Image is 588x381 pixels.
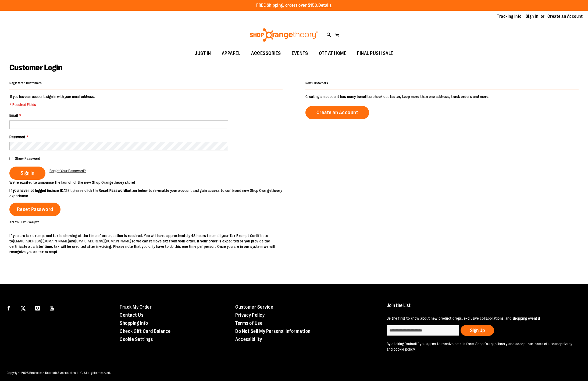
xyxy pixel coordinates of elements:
[387,342,572,351] a: privacy and cookie policy.
[235,337,262,342] a: Accessibility
[246,47,286,60] a: ACCESSORIES
[387,341,575,352] p: By clicking "submit" you agree to receive emails from Shop Orangetheory and accept our and
[19,303,28,312] a: Visit our X page
[251,47,281,59] span: ACCESSORIES
[195,47,211,59] span: JUST IN
[120,304,152,310] a: Track My Order
[75,239,131,243] a: [EMAIL_ADDRESS][DOMAIN_NAME]
[9,135,25,139] span: Password
[120,337,153,342] a: Cookie Settings
[235,320,262,326] a: Terms of Use
[305,81,328,85] strong: New Customers
[235,329,311,334] a: Do Not Sell My Personal Information
[256,2,332,9] p: FREE Shipping, orders over $150.
[305,106,369,119] a: Create an Account
[120,329,171,334] a: Check Gift Card Balance
[189,47,216,60] a: JUST IN
[216,47,246,60] a: APPAREL
[9,203,60,216] a: Reset Password
[533,342,554,346] a: terms of use
[4,303,13,312] a: Visit our Facebook page
[9,220,39,224] strong: Are You Tax Exempt?
[387,303,575,313] h4: Join the List
[9,63,62,72] span: Customer Login
[319,47,347,59] span: OTF AT HOME
[9,188,50,193] strong: If you have not logged in
[316,110,358,115] span: Create an Account
[9,81,42,85] strong: Registered Customers
[120,312,143,318] a: Contact Us
[313,47,352,60] a: OTF AT HOME
[387,316,575,321] p: Be the first to know about new product drops, exclusive collaborations, and shopping events!
[9,180,294,185] p: We’re excited to announce the launch of the new Shop Orangetheory store!
[21,306,26,311] img: Twitter
[120,320,148,326] a: Shopping Info
[526,13,539,19] a: Sign In
[547,13,583,19] a: Create an Account
[9,94,95,107] legend: If you have an account, sign in with your email address.
[20,170,34,176] span: Sign In
[318,3,332,8] a: Details
[305,94,579,99] p: Creating an account has many benefits: check out faster, keep more than one address, track orders...
[286,47,313,60] a: EVENTS
[497,13,522,19] a: Tracking Info
[49,169,86,173] span: Forgot Your Password?
[7,371,111,375] span: Copyright 2025 Bensussen Deutsch & Associates, LLC. All rights reserved.
[10,102,95,107] span: * Required Fields
[461,325,494,336] button: Sign Up
[9,167,45,180] button: Sign In
[249,28,319,42] img: Shop Orangetheory
[15,156,40,161] span: Show Password
[470,328,485,333] span: Sign Up
[49,168,86,174] a: Forgot Your Password?
[9,233,283,255] p: If you are tax exempt and tax is showing at the time of order, action is required. You will have ...
[13,239,69,243] a: [EMAIL_ADDRESS][DOMAIN_NAME]
[352,47,399,60] a: FINAL PUSH SALE
[17,206,53,212] span: Reset Password
[9,113,18,118] span: Email
[387,325,459,336] input: enter email
[9,188,294,199] p: since [DATE], please click the button below to re-enable your account and gain access to our bran...
[99,188,126,193] strong: Reset Password
[235,312,265,318] a: Privacy Policy
[47,303,57,312] a: Visit our Youtube page
[235,304,273,310] a: Customer Service
[292,47,308,59] span: EVENTS
[33,303,42,312] a: Visit our Instagram page
[357,47,393,59] span: FINAL PUSH SALE
[222,47,241,59] span: APPAREL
